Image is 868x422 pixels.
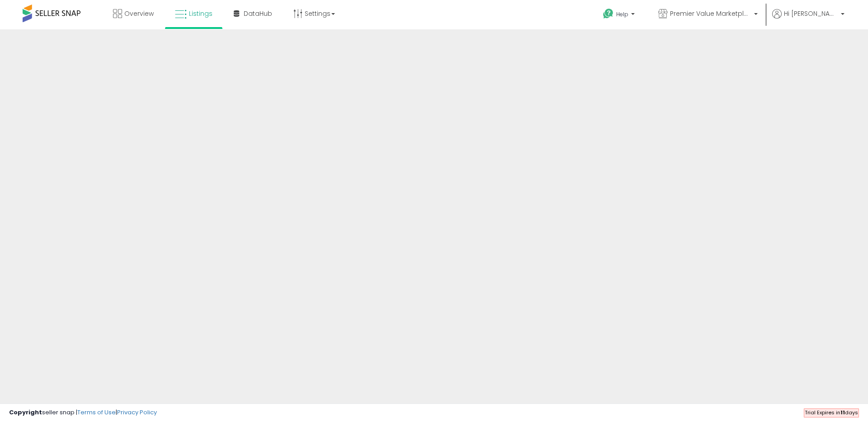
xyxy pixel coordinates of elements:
[189,9,212,18] span: Listings
[670,9,751,18] span: Premier Value Marketplace LLC
[603,8,614,19] i: Get Help
[244,9,272,18] span: DataHub
[784,9,838,18] span: Hi [PERSON_NAME]
[772,9,844,29] a: Hi [PERSON_NAME]
[124,9,154,18] span: Overview
[616,10,628,18] span: Help
[596,1,644,29] a: Help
